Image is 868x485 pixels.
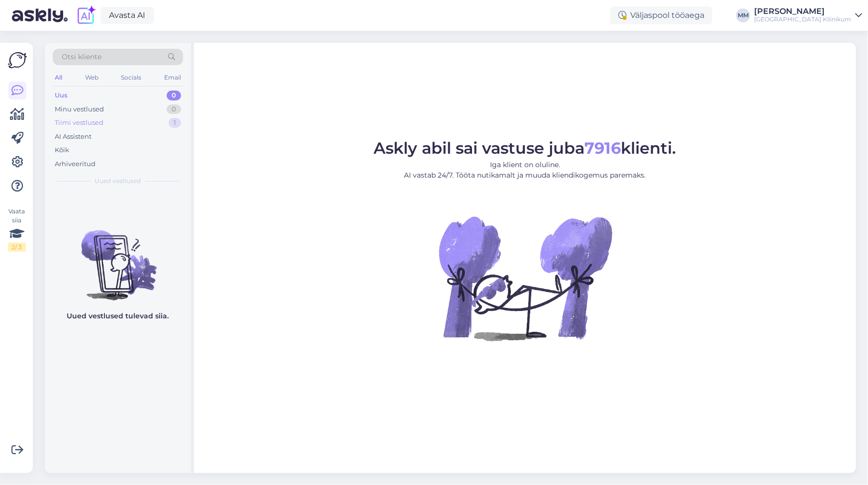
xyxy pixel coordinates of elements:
[67,311,169,321] p: Uued vestlused tulevad siia.
[8,243,26,252] div: 2 / 3
[754,15,851,23] div: [GEOGRAPHIC_DATA] Kliinikum
[45,212,191,302] img: No chats
[169,118,181,128] div: 1
[55,118,103,128] div: Tiimi vestlused
[436,189,615,368] img: No Chat active
[100,7,154,24] a: Avasta AI
[55,104,104,114] div: Minu vestlused
[162,71,183,84] div: Email
[374,160,676,181] p: Iga klient on oluline. AI vastab 24/7. Tööta nutikamalt ja muuda kliendikogemus paremaks.
[754,7,851,15] div: [PERSON_NAME]
[62,52,101,62] span: Otsi kliente
[55,132,92,142] div: AI Assistent
[83,71,100,84] div: Web
[119,71,143,84] div: Socials
[76,5,96,26] img: explore-ai
[754,7,862,23] a: [PERSON_NAME][GEOGRAPHIC_DATA] Kliinikum
[736,8,750,22] div: MM
[55,159,96,169] div: Arhiveeritud
[53,71,64,84] div: All
[55,91,68,100] div: Uus
[167,91,181,100] div: 0
[55,145,69,155] div: Kõik
[8,51,27,70] img: Askly Logo
[8,207,26,252] div: Vaata siia
[95,177,141,186] span: Uued vestlused
[167,104,181,114] div: 0
[610,6,712,24] div: Väljaspool tööaega
[585,138,621,158] b: 7916
[374,138,676,158] span: Askly abil sai vastuse juba klienti.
